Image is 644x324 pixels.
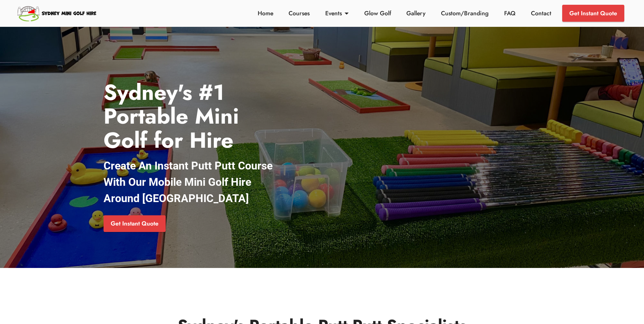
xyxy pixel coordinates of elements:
[104,159,273,205] strong: Create An Instant Putt Putt Course With Our Mobile Mini Golf Hire Around [GEOGRAPHIC_DATA]
[529,9,553,18] a: Contact
[324,9,351,18] a: Events
[287,9,312,18] a: Courses
[502,9,517,18] a: FAQ
[405,9,427,18] a: Gallery
[439,9,491,18] a: Custom/Branding
[362,9,393,18] a: Glow Golf
[562,5,624,22] a: Get Instant Quote
[104,77,239,156] strong: Sydney's #1 Portable Mini Golf for Hire
[16,3,98,23] img: Sydney Mini Golf Hire
[104,215,166,232] a: Get Instant Quote
[256,9,275,18] a: Home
